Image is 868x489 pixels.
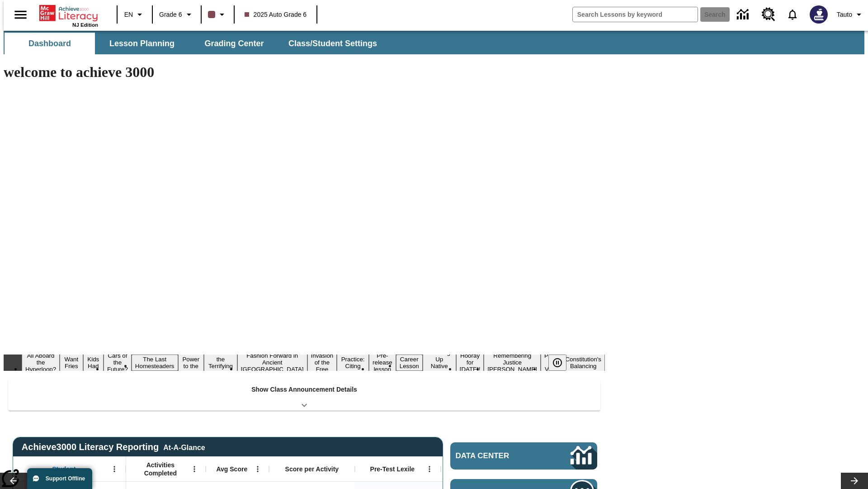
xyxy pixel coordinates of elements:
h1: welcome to achieve 3000 [4,64,605,81]
a: Resource Center, Will open in new tab [756,2,781,27]
span: Achieve3000 Literacy Reporting [22,442,205,452]
a: Home [39,4,98,22]
button: Open Menu [251,462,264,476]
button: Slide 17 The Constitution's Balancing Act [561,348,605,378]
button: Grading Center [189,33,279,54]
span: Score per Activity [285,465,339,473]
button: Grade: Grade 6, Select a grade [156,6,198,23]
span: Tauto [837,10,852,19]
button: Slide 8 Fashion Forward in Ancient Rome [237,351,307,374]
div: Home [39,3,98,28]
div: Show Class Announcement Details [8,379,600,411]
span: 2025 Auto Grade 6 [245,10,307,19]
p: Show Class Announcement Details [251,385,357,394]
a: Data Center [450,442,597,470]
button: Lesson carousel, Next [841,473,868,489]
span: Grading Center [204,38,264,49]
div: Pause [548,355,576,371]
button: Profile/Settings [833,6,868,23]
span: Grade 6 [159,10,182,19]
button: Slide 15 Remembering Justice O'Connor [484,351,541,374]
button: Slide 9 The Invasion of the Free CD [307,344,337,381]
button: Dashboard [5,33,95,54]
button: Slide 10 Mixed Practice: Citing Evidence [337,348,369,378]
span: Lesson Planning [109,38,175,49]
span: Avg Score [216,465,247,473]
button: Language: EN, Select a language [120,6,149,23]
button: Slide 11 Pre-release lesson [369,351,396,374]
button: Slide 6 Solar Power to the People [178,348,204,378]
button: Slide 2 Do You Want Fries With That? [60,341,83,384]
button: Lesson Planning [97,33,187,54]
span: Pre-Test Lexile [370,465,415,473]
a: Data Center [731,2,756,27]
span: Dashboard [28,38,71,49]
button: Class color is dark brown. Change class color [204,6,231,23]
button: Slide 14 Hooray for Constitution Day! [456,351,484,374]
button: Slide 3 Dirty Jobs Kids Had To Do [83,341,104,384]
button: Support Offline [27,468,92,489]
button: Class/Student Settings [281,33,384,54]
button: Open side menu [7,1,34,28]
span: Activities Completed [131,461,190,477]
button: Open Menu [423,462,436,476]
a: Notifications [781,3,804,26]
span: NJ Edition [72,22,98,28]
button: Slide 12 Career Lesson [396,355,423,371]
span: Support Offline [46,475,85,482]
button: Slide 13 Cooking Up Native Traditions [423,348,456,378]
button: Open Menu [188,462,201,476]
button: Slide 16 Point of View [541,351,561,374]
div: At-A-Glance [163,442,205,452]
div: SubNavbar [4,31,864,54]
input: search field [573,7,698,22]
span: Class/Student Settings [288,38,377,49]
span: EN [124,10,133,19]
span: Data Center [456,451,540,460]
button: Pause [548,355,566,371]
button: Open Menu [108,462,121,476]
button: Select a new avatar [804,3,833,26]
button: Slide 5 The Last Homesteaders [132,355,178,371]
button: Slide 7 Attack of the Terrifying Tomatoes [204,348,237,378]
button: Slide 1 All Aboard the Hyperloop? [22,351,60,374]
span: Student [52,465,75,473]
img: Avatar [810,5,828,24]
button: Slide 4 Cars of the Future? [104,351,132,374]
div: SubNavbar [4,33,385,54]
